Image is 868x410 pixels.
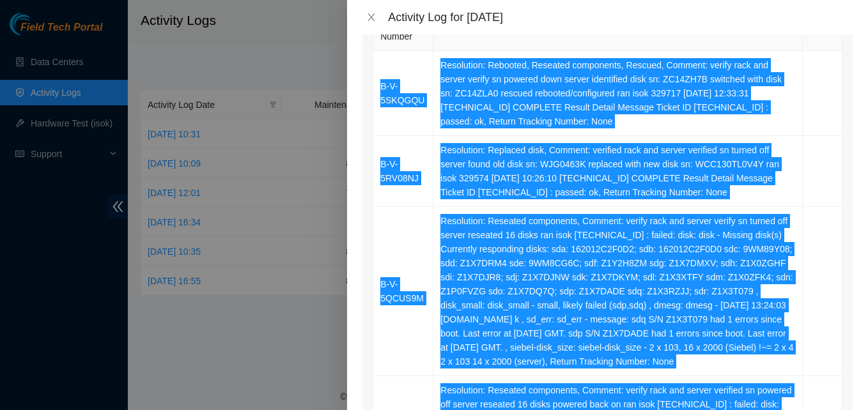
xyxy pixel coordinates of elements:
div: Activity Log for [DATE] [388,10,853,24]
button: Close [362,11,380,24]
span: close [366,12,376,22]
td: Resolution: Rebooted, Reseated components, Rescued, Comment: verify rack and server verify sn pow... [433,51,803,136]
a: B-V-5QCUS9M [380,279,424,303]
td: Resolution: Reseated components, Comment: verify rack and server verify sn turned off server rese... [433,207,803,376]
a: B-V-5SKQGQU [380,81,424,105]
a: B-V-5RV08NJ [380,159,419,183]
td: Resolution: Replaced disk, Comment: verified rack and server verified sn turned off server found ... [433,136,803,207]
